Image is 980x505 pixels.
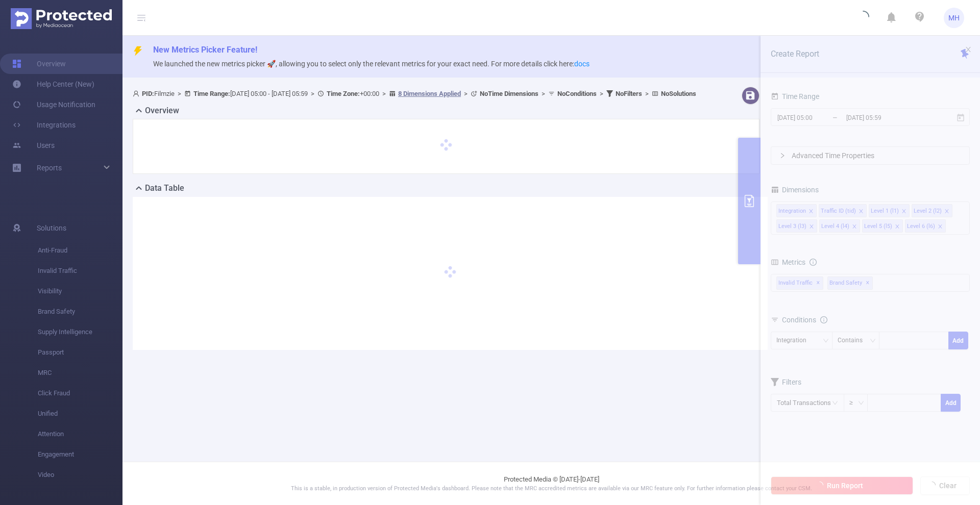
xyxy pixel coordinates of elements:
i: icon: close [965,46,972,53]
span: Video [38,465,122,485]
span: Solutions [37,218,66,238]
b: No Time Dimensions [480,90,538,97]
b: PID: [142,90,154,97]
span: Brand Safety [38,301,122,322]
a: Integrations [12,115,76,135]
span: MRC [38,363,122,383]
a: Help Center (New) [12,74,94,94]
span: Supply Intelligence [38,322,122,342]
span: Unified [38,403,122,424]
h2: Overview [145,105,179,117]
a: docs [574,60,590,68]
u: 8 Dimensions Applied [398,90,461,97]
span: Reports [37,164,62,172]
span: We launched the new metrics picker 🚀, allowing you to select only the relevant metrics for your e... [153,60,590,68]
span: > [597,90,606,97]
span: Click Fraud [38,383,122,403]
span: > [379,90,389,97]
b: No Conditions [557,90,597,97]
span: Invalid Traffic [38,261,122,281]
p: This is a stable, in production version of Protected Media's dashboard. Please note that the MRC ... [148,485,954,493]
span: > [538,90,548,97]
i: icon: thunderbolt [133,46,143,56]
i: icon: user [133,90,142,97]
i: icon: loading [857,11,869,25]
span: > [461,90,471,97]
span: > [642,90,652,97]
b: No Filters [616,90,642,97]
span: Engagement [38,444,122,465]
a: Overview [12,54,66,74]
span: Filmzie [DATE] 05:00 - [DATE] 05:59 +00:00 [133,90,696,97]
span: Attention [38,424,122,444]
span: Visibility [38,281,122,301]
span: New Metrics Picker Feature! [153,45,257,55]
footer: Protected Media © [DATE]-[DATE] [122,462,980,505]
span: > [175,90,184,97]
b: No Solutions [661,90,696,97]
button: icon: close [965,44,972,55]
b: Time Zone: [327,90,360,97]
h2: Data Table [145,182,184,194]
img: Protected Media [11,8,112,29]
span: Anti-Fraud [38,240,122,261]
span: MH [948,8,960,28]
span: > [308,90,317,97]
a: Usage Notification [12,94,95,115]
a: Users [12,135,55,156]
b: Time Range: [193,90,230,97]
a: Reports [37,158,62,178]
span: Passport [38,342,122,363]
